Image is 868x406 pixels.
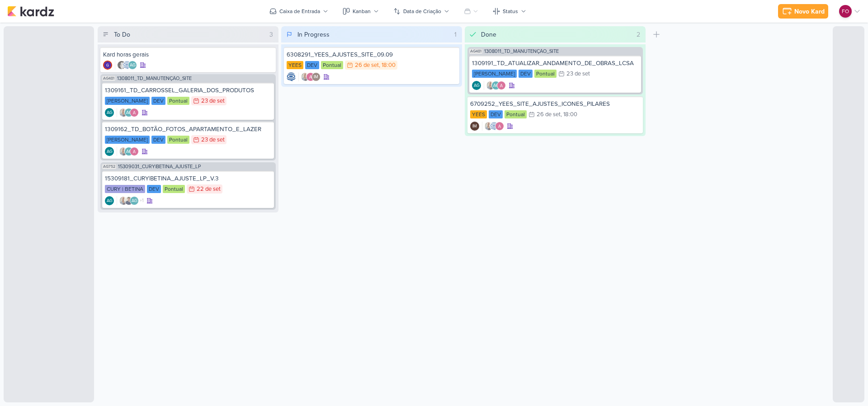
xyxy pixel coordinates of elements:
img: Iara Santos [484,122,493,131]
div: Novo Kard [794,7,825,16]
div: 26 de set [355,62,379,68]
img: Caroline Traven De Andrade [287,72,296,81]
span: AG481 [469,49,482,54]
div: [PERSON_NAME] [472,70,517,78]
span: 1308011_TD_MANUTENÇÃO_SITE [484,49,559,54]
span: AG481 [102,76,115,81]
div: Aline Gimenez Graciano [105,108,114,117]
div: Pontual [534,70,557,78]
img: kardz.app [7,6,54,17]
div: 6308291_YEES_AJUSTES_SITE_09.09 [287,51,457,59]
div: , 18:00 [379,62,396,68]
div: DEV [147,185,161,193]
span: AG752 [102,164,116,169]
div: Colaboradores: Iara Santos, Levy Pessoa, Aline Gimenez Graciano, Alessandra Gomes [117,196,144,205]
p: IM [314,75,318,80]
div: [PERSON_NAME] [105,97,150,105]
div: 1309162_TD_BOTÃO_FOTOS_APARTAMENTO_E_LAZER [105,125,271,133]
div: Fabio Oliveira [839,5,852,18]
img: Iara Santos [301,72,310,81]
div: YEES [470,110,487,118]
div: Criador(a): Caroline Traven De Andrade [287,72,296,81]
div: Pontual [167,97,189,105]
div: Criador(a): Isabella Machado Guimarães [470,122,479,131]
div: Aline Gimenez Graciano [130,196,139,205]
div: 1 [451,30,460,39]
p: AG [130,63,136,68]
p: AG [493,84,499,88]
div: Colaboradores: Iara Santos, Aline Gimenez Graciano, Alessandra Gomes [117,108,139,117]
img: Alessandra Gomes [495,122,504,131]
div: Criador(a): Aline Gimenez Graciano [472,81,481,90]
img: Giulia Boschi [103,61,112,70]
p: AG [126,111,132,115]
p: AG [474,84,480,88]
img: Caroline Traven De Andrade [123,61,132,70]
div: CURY | BETINA [105,185,145,193]
div: Isabella Machado Guimarães [470,122,479,131]
div: Aline Gimenez Graciano [472,81,481,90]
div: Pontual [321,61,343,69]
button: Novo Kard [778,4,828,19]
p: FO [842,7,849,15]
div: 23 de set [201,98,225,104]
p: IM [472,124,477,129]
div: Colaboradores: Iara Santos, Alessandra Gomes, Isabella Machado Guimarães [298,72,321,81]
div: Isabella Machado Guimarães [311,72,321,81]
div: DEV [519,70,533,78]
div: Aline Gimenez Graciano [124,108,133,117]
div: 3 [266,30,277,39]
div: 23 de set [566,71,590,77]
div: Colaboradores: Iara Santos, Aline Gimenez Graciano, Alessandra Gomes [484,81,506,90]
img: Iara Santos [486,81,495,90]
div: Colaboradores: Renata Brandão, Caroline Traven De Andrade, Aline Gimenez Graciano [115,61,137,70]
div: , 18:00 [561,112,577,118]
img: Alessandra Gomes [497,81,506,90]
div: Aline Gimenez Graciano [124,147,133,156]
div: YEES [287,61,303,69]
div: Kard horas gerais [103,51,273,59]
div: 15309181_CURY|BETINA_AJUSTE_LP_V.3 [105,175,271,183]
div: [PERSON_NAME] [105,136,150,144]
img: Alessandra Gomes [130,147,139,156]
div: Aline Gimenez Graciano [491,81,500,90]
img: Alessandra Gomes [130,108,139,117]
div: Pontual [505,110,527,118]
div: Colaboradores: Iara Santos, Caroline Traven De Andrade, Alessandra Gomes [482,122,504,131]
img: Alessandra Gomes [306,72,315,81]
div: 6709252_YEES_SITE_AJUSTES_ICONES_PILARES [470,100,640,108]
span: +1 [139,197,144,204]
div: 2 [633,30,644,39]
div: Aline Gimenez Graciano [105,147,114,156]
div: Aline Gimenez Graciano [105,196,114,205]
div: DEV [151,136,165,144]
div: Aline Gimenez Graciano [128,61,137,70]
div: DEV [151,97,165,105]
div: Pontual [167,136,189,144]
div: Criador(a): Giulia Boschi [103,61,112,70]
img: Levy Pessoa [124,196,133,205]
p: AG [107,199,113,203]
div: 26 de set [537,112,561,118]
span: 15309031_CURY|BETINA_AJUSTE_LP [118,164,201,169]
div: Criador(a): Aline Gimenez Graciano [105,196,114,205]
div: 1309191_TD_ATUALIZAR_ANDAMENTO_DE_OBRAS_LCSA [472,59,638,67]
img: Renata Brandão [117,61,126,70]
div: 1309161_TD_CARROSSEL_GALERIA_DOS_PRODUTOS [105,86,271,94]
p: AG [126,150,132,154]
img: Iara Santos [119,147,128,156]
div: DEV [305,61,319,69]
img: Caroline Traven De Andrade [490,122,499,131]
div: DEV [489,110,503,118]
div: Criador(a): Aline Gimenez Graciano [105,147,114,156]
div: Pontual [163,185,185,193]
p: AG [107,111,113,115]
img: Iara Santos [119,108,128,117]
span: 1308011_TD_MANUTENÇÃO_SITE [117,76,192,81]
div: 22 de set [197,186,221,192]
div: Colaboradores: Iara Santos, Aline Gimenez Graciano, Alessandra Gomes [117,147,139,156]
img: Iara Santos [119,196,128,205]
p: AG [107,150,113,154]
div: 23 de set [201,137,225,143]
p: AG [132,199,137,203]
